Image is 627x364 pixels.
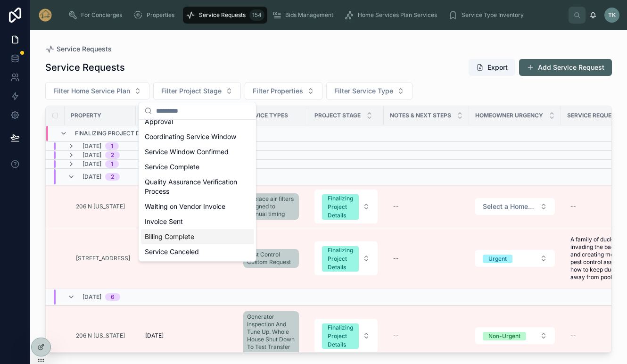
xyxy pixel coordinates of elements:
div: Invoice Sent [141,214,254,229]
img: App logo [38,8,53,23]
div: 1 [111,142,113,150]
button: Select Button [475,250,555,267]
a: Replace air filters (Aligned to manual timing [243,191,303,222]
a: Select Button [314,241,378,276]
a: Generator Inspection And Tune Up. Whole House Shut Down To Test Transfer Switch. [243,309,303,362]
div: 6 [111,293,115,301]
span: Finalizing Project Details [75,130,159,137]
button: Select Button [45,82,149,100]
div: Non-Urgent [488,332,520,340]
a: Select Button [475,198,555,215]
div: -- [393,332,399,339]
button: Select Button [314,241,378,275]
div: Service Canceled [141,244,254,259]
span: Filter Service Type [334,86,393,96]
div: -- [393,255,399,262]
a: Select Button [314,318,378,353]
a: Replace air filters (Aligned to manual timing [243,193,299,220]
span: Bids Management [285,11,333,19]
div: Finalizing Project Details [328,194,353,220]
a: [DATE] [141,328,232,343]
div: Suggestions [139,120,256,261]
a: Bids Management [269,7,340,24]
a: Generator Inspection And Tune Up. Whole House Shut Down To Test Transfer Switch. [243,311,299,360]
a: Pest Control Custom Request [243,249,299,268]
a: Select Button [475,327,555,345]
div: -- [393,203,399,210]
a: Service Requests [45,44,112,54]
a: For Concierges [65,7,129,24]
div: Service Complete [141,159,254,174]
button: Select Button [245,82,322,100]
span: [DATE] [145,332,164,339]
button: Select Button [153,82,241,100]
button: Select Button [475,198,555,215]
button: Select Button [326,82,412,100]
a: Service Requests154 [183,7,267,24]
a: Pest Control Custom Request [243,247,303,270]
a: -- [389,199,463,214]
button: Select Button [314,319,378,353]
a: 206 N [US_STATE] [76,203,130,210]
span: Property [71,112,101,119]
span: Service Requests [57,44,112,54]
a: Service Type Inventory [445,7,530,24]
a: 206 N [US_STATE] [76,203,125,210]
div: Coordinating Service Window [141,129,254,144]
span: [DATE] [82,173,101,181]
span: [DATE] [82,160,101,168]
span: Service Type Inventory [462,11,524,19]
button: Select Button [475,327,555,344]
a: 206 N [US_STATE] [76,332,125,339]
a: -- [389,251,463,266]
div: -- [570,203,576,210]
span: Service Requests [199,11,246,19]
a: [STREET_ADDRESS] [76,255,130,262]
button: Add Service Request [519,59,612,76]
span: Select a Homeowner Urgency [483,202,536,211]
span: Project Stage [314,112,361,119]
a: Select Button [475,249,555,267]
span: Generator Inspection And Tune Up. Whole House Shut Down To Test Transfer Switch. [247,313,295,358]
a: Home Services Plan Services [342,7,444,24]
span: Properties [147,11,174,19]
div: Quality Assurance Verification Process [141,174,254,199]
button: Export [469,59,515,76]
span: TK [608,11,616,19]
button: Select Button [314,190,378,223]
div: Waiting on Vendor Invoice [141,199,254,214]
span: Filter Properties [253,86,303,96]
span: Home Services Plan Services [358,11,437,19]
div: 154 [249,9,264,21]
div: Service Window Confirmed [141,144,254,159]
div: Finalizing Project Details [328,246,353,272]
div: Urgent [488,255,507,263]
div: 2 [111,173,114,181]
span: [DATE] [82,142,101,150]
span: [DATE] [82,151,101,159]
span: Replace air filters (Aligned to manual timing [247,195,295,218]
span: For Concierges [81,11,122,19]
span: Homeowner Urgency [475,112,543,119]
span: Service Types [244,112,288,119]
span: Filter Project Stage [161,86,222,96]
span: Pest Control Custom Request [247,251,295,266]
div: -- [570,332,576,339]
span: [DATE] [82,293,101,301]
div: 2 [111,151,114,159]
span: Filter Home Service Plan [53,86,130,96]
a: Select Button [314,189,378,224]
div: 1 [111,160,113,168]
h1: Service Requests [45,61,125,74]
div: scrollable content [60,5,569,25]
a: -- [389,328,463,343]
a: Properties [131,7,181,24]
a: 206 N [US_STATE] [76,332,130,339]
div: Finalizing Project Details [328,323,353,349]
div: Billing Complete [141,229,254,244]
